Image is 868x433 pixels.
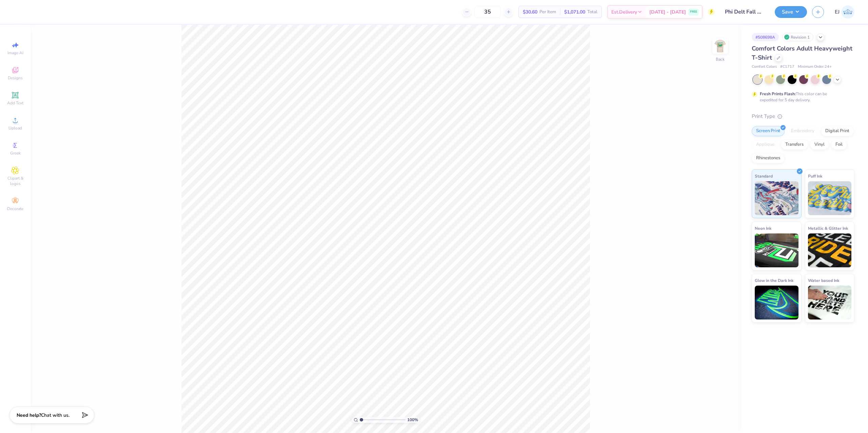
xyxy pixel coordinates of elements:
[752,140,779,150] div: Applique
[17,412,41,418] strong: Need help?
[780,64,794,70] span: # C1717
[752,64,777,70] span: Comfort Colors
[760,91,843,103] div: This color can be expedited for 5 day delivery.
[752,33,779,41] div: # 508698A
[755,233,798,267] img: Neon Ink
[587,8,597,16] span: Total
[7,50,23,56] span: Image AI
[752,153,785,163] div: Rhinestones
[7,206,23,211] span: Decorate
[798,64,832,70] span: Minimum Order: 24 +
[564,8,585,16] span: $1,071.00
[755,225,771,232] span: Neon Ink
[755,172,773,180] span: Standard
[782,33,813,41] div: Revision 1
[10,150,21,156] span: Greek
[8,75,23,81] span: Designs
[41,412,70,418] span: Chat with us.
[649,8,686,16] span: [DATE] - [DATE]
[407,417,418,423] span: 100 %
[787,126,819,136] div: Embroidery
[808,286,852,319] img: Water based Ink
[841,5,854,19] img: Edgardo Jr
[755,277,793,284] span: Glow in the Dark Ink
[775,6,807,18] button: Save
[821,126,854,136] div: Digital Print
[523,8,537,16] span: $30.60
[713,39,727,53] img: Back
[474,6,501,18] input: – –
[752,112,854,120] div: Print Type
[539,8,556,16] span: Per Item
[8,125,22,131] span: Upload
[810,140,829,150] div: Vinyl
[760,91,796,97] strong: Fresh Prints Flash:
[831,140,847,150] div: Foil
[752,44,852,62] span: Comfort Colors Adult Heavyweight T-Shirt
[7,100,23,106] span: Add Text
[755,286,798,319] img: Glow in the Dark Ink
[808,225,848,232] span: Metallic & Glitter Ink
[808,172,822,180] span: Puff Ink
[716,56,725,62] div: Back
[720,5,770,19] input: Untitled Design
[781,140,808,150] div: Transfers
[690,9,697,14] span: FREE
[835,5,854,19] a: EJ
[3,176,27,186] span: Clipart & logos
[752,126,785,136] div: Screen Print
[755,181,798,215] img: Standard
[808,181,852,215] img: Puff Ink
[835,8,840,16] span: EJ
[808,233,852,267] img: Metallic & Glitter Ink
[808,277,839,284] span: Water based Ink
[611,8,637,16] span: Est. Delivery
